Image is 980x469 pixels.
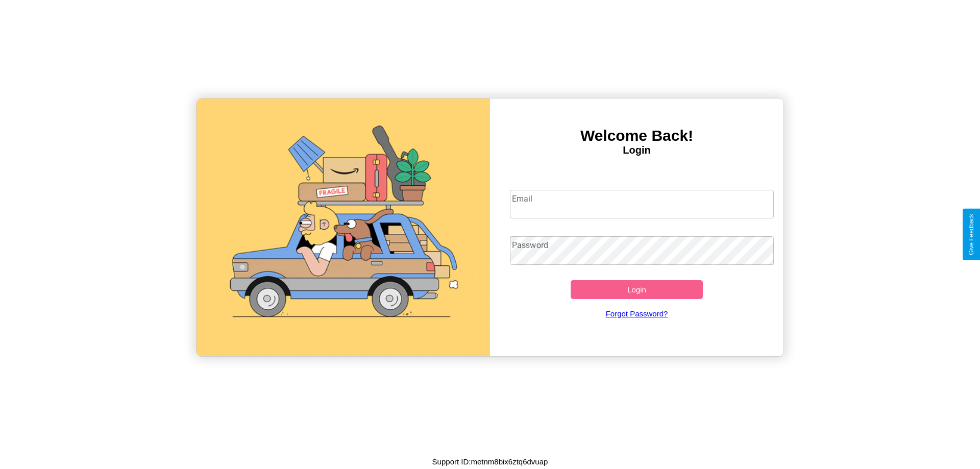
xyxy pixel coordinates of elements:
[490,127,783,144] h3: Welcome Back!
[432,455,548,468] p: Support ID: metnm8bix6ztq6dvuap
[490,144,783,156] h4: Login
[197,98,490,356] img: gif
[505,299,769,328] a: Forgot Password?
[968,214,975,255] div: Give Feedback
[571,280,703,299] button: Login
